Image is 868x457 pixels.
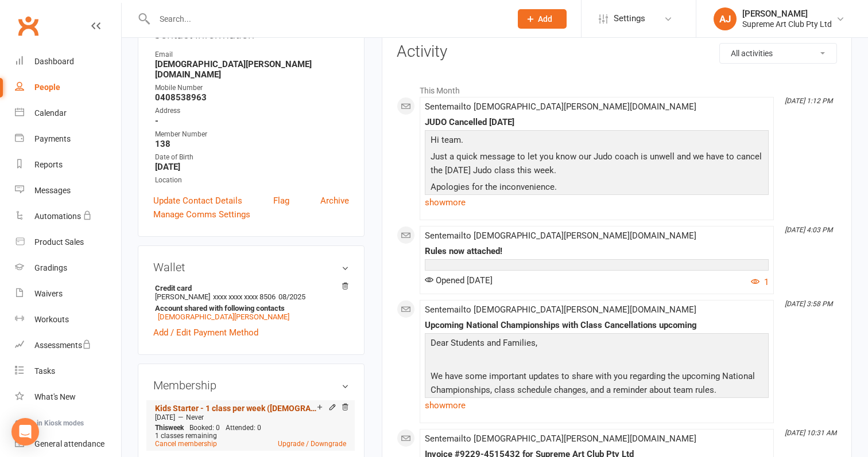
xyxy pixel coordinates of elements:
[153,208,250,221] a: Manage Comms Settings
[153,379,349,392] h3: Membership
[11,418,39,446] div: Open Intercom Messenger
[155,83,349,93] div: Mobile Number
[155,59,349,80] strong: [DEMOGRAPHIC_DATA][PERSON_NAME][DOMAIN_NAME]
[425,321,769,330] div: Upcoming National Championships with Class Cancellations upcoming
[34,341,91,350] div: Assessments
[15,384,121,410] a: What's New
[155,49,349,60] div: Email
[785,300,832,308] i: [DATE] 3:58 PM
[425,101,696,112] span: Sent email to [DEMOGRAPHIC_DATA][PERSON_NAME][DOMAIN_NAME]
[614,6,645,32] span: Settings
[751,275,769,289] button: 1
[155,304,343,313] strong: Account shared with following contacts
[425,231,696,241] span: Sent email to [DEMOGRAPHIC_DATA][PERSON_NAME][DOMAIN_NAME]
[34,134,71,143] div: Payments
[714,7,737,30] div: AJ
[15,100,121,126] a: Calendar
[15,281,121,307] a: Waivers
[153,282,349,323] li: [PERSON_NAME]
[153,24,349,41] h3: Contact information
[15,358,121,384] a: Tasks
[278,292,305,301] span: 08/2025
[186,413,204,421] span: Never
[425,118,769,127] div: JUDO Cancelled [DATE]
[428,150,766,180] p: Just a quick message to let you know our Judo coach is unwell and we have to cancel the [DATE] Ju...
[15,307,121,333] a: Workouts
[34,57,74,66] div: Dashboard
[273,194,289,208] a: Flag
[34,366,55,376] div: Tasks
[15,75,121,100] a: People
[155,424,168,432] span: This
[155,162,349,172] strong: [DATE]
[213,292,276,301] span: xxxx xxxx xxxx 8506
[14,11,42,40] a: Clubworx
[425,194,769,210] a: show more
[425,397,769,413] a: show more
[155,116,349,126] strong: -
[153,194,242,208] a: Update Contact Details
[152,413,349,422] div: —
[15,152,121,178] a: Reports
[155,413,175,421] span: [DATE]
[34,237,84,247] div: Product Sales
[428,133,766,150] p: Hi team.
[15,126,121,152] a: Payments
[425,304,696,315] span: Sent email to [DEMOGRAPHIC_DATA][PERSON_NAME][DOMAIN_NAME]
[538,14,552,24] span: Add
[428,180,766,197] p: Apologies for the inconvenience.
[15,49,121,75] a: Dashboard
[742,19,832,29] div: Supreme Art Club Pty Ltd
[155,284,343,292] strong: Credit card
[15,178,121,204] a: Messages
[155,92,349,103] strong: 0408538963
[425,275,493,286] span: Opened [DATE]
[425,247,769,256] div: Rules now attached!
[15,333,121,358] a: Assessments
[278,440,346,448] a: Upgrade / Downgrade
[320,194,349,208] a: Archive
[785,429,836,437] i: [DATE] 10:31 AM
[34,289,63,298] div: Waivers
[15,204,121,229] a: Automations
[34,186,71,195] div: Messages
[34,160,63,169] div: Reports
[155,432,217,440] span: 1 classes remaining
[34,83,60,92] div: People
[34,108,67,118] div: Calendar
[155,152,349,163] div: Date of Birth
[34,212,81,221] div: Automations
[155,440,217,448] a: Cancel membership
[15,229,121,255] a: Product Sales
[15,431,121,457] a: General attendance kiosk mode
[34,315,69,324] div: Workouts
[397,43,837,61] h3: Activity
[518,9,567,29] button: Add
[34,263,67,272] div: Gradings
[189,424,220,432] span: Booked: 0
[34,392,76,401] div: What's New
[428,369,766,400] p: We have some important updates to share with you regarding the upcoming National Championships, c...
[425,433,696,444] span: Sent email to [DEMOGRAPHIC_DATA][PERSON_NAME][DOMAIN_NAME]
[151,11,503,27] input: Search...
[158,313,289,321] a: [DEMOGRAPHIC_DATA][PERSON_NAME]
[742,9,832,19] div: [PERSON_NAME]
[155,175,349,186] div: Location
[785,226,832,234] i: [DATE] 4:03 PM
[226,424,261,432] span: Attended: 0
[153,261,349,274] h3: Wallet
[153,326,258,339] a: Add / Edit Payment Method
[397,79,837,97] li: This Month
[155,129,349,140] div: Member Number
[428,336,766,353] p: Dear Students and Families,
[155,139,349,149] strong: 138
[785,97,832,105] i: [DATE] 1:12 PM
[34,439,104,448] div: General attendance
[155,106,349,116] div: Address
[152,424,187,432] div: week
[155,404,317,413] a: Kids Starter - 1 class per week ([DEMOGRAPHIC_DATA] only) charged monthly
[15,255,121,281] a: Gradings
